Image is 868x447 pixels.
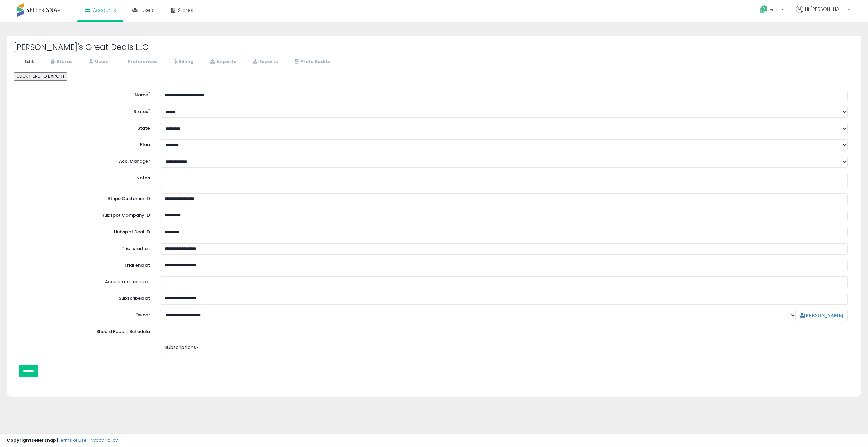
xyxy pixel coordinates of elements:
span: Help [770,7,779,13]
a: Stores [42,55,80,69]
span: Stores [178,7,193,14]
button: CLICK HERE TO EXPORT [14,72,67,81]
label: Stripe Customer ID [15,193,155,202]
span: Users [141,7,155,14]
label: Hubspot Company ID [15,210,155,219]
a: Edit [14,55,41,69]
h2: [PERSON_NAME]'s Great Deals LLC [14,43,854,52]
label: Name [15,90,155,98]
i: Get Help [759,5,768,14]
label: Hubspot Deal ID [15,227,155,235]
label: Acc. Manager [15,156,155,165]
strong: Copyright [7,437,32,443]
label: Accelerator ends at [15,276,155,285]
label: Plan [15,139,155,148]
a: Prefs Audits [286,55,338,69]
label: Trial start at [15,243,155,252]
div: seller snap | | [7,437,118,444]
a: Users [80,55,116,69]
a: Billing [165,55,201,69]
label: State [15,123,155,132]
a: Privacy Policy [88,437,118,443]
a: Preferences [117,55,165,69]
a: Hi [PERSON_NAME] [796,6,850,21]
a: Imports [201,55,243,69]
button: Subscriptions [160,342,203,353]
a: Exports [244,55,285,69]
label: Trial end at [15,260,155,269]
a: Terms of Use [58,437,87,443]
label: Owner [135,312,150,318]
label: Status [15,106,155,115]
span: Hi [PERSON_NAME] [805,6,846,13]
label: Should Report Schedule [96,329,150,335]
span: Accounts [93,7,116,14]
label: Subscribed at [15,293,155,302]
label: Notes [15,173,155,181]
a: [PERSON_NAME] [800,313,843,318]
